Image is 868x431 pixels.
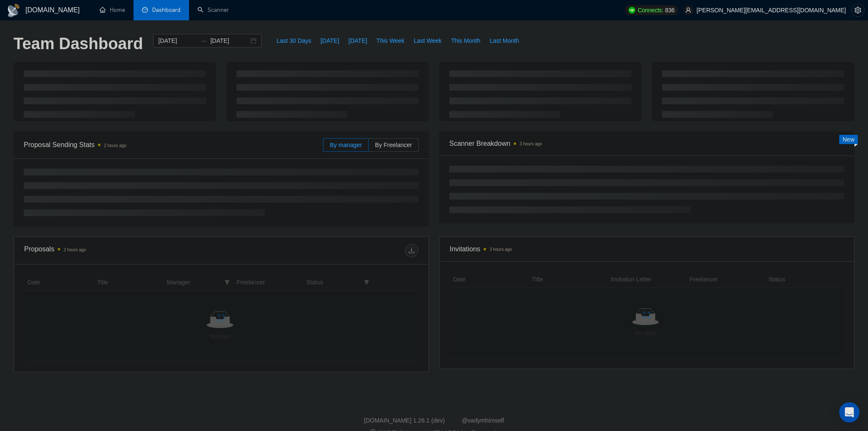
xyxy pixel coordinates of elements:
[450,244,844,254] span: Invitations
[449,138,844,149] span: Scanner Breakdown
[451,36,480,45] span: This Month
[210,36,249,45] input: End date
[490,36,519,45] span: Last Month
[490,247,512,252] time: 3 hours ago
[276,36,311,45] span: Last 30 Days
[198,6,229,14] a: searchScanner
[375,142,412,148] span: By Freelancer
[376,36,404,45] span: This Week
[104,143,126,148] time: 2 hours ago
[272,34,316,47] button: Last 30 Days
[485,34,523,47] button: Last Month
[409,34,446,47] button: Last Week
[462,417,504,424] a: @vadymhimself
[200,37,207,44] span: to
[851,3,865,17] button: setting
[24,139,323,150] span: Proposal Sending Stats
[665,6,674,15] span: 836
[839,402,860,423] div: Open Intercom Messenger
[843,136,854,143] span: New
[320,36,339,45] span: [DATE]
[100,6,125,14] a: homeHome
[851,7,865,14] a: setting
[64,247,86,252] time: 2 hours ago
[414,36,442,45] span: Last Week
[364,417,445,424] a: [DOMAIN_NAME] 1.26.1 (dev)
[446,34,485,47] button: This Month
[330,142,362,148] span: By manager
[14,34,143,54] h1: Team Dashboard
[348,36,367,45] span: [DATE]
[344,34,372,47] button: [DATE]
[520,142,542,146] time: 3 hours ago
[142,7,148,13] span: dashboard
[629,7,635,14] img: upwork-logo.png
[152,6,181,14] span: Dashboard
[638,6,663,15] span: Connects:
[685,7,691,13] span: user
[158,36,197,45] input: Start date
[200,37,207,44] span: swap-right
[851,7,864,14] span: setting
[316,34,344,47] button: [DATE]
[372,34,409,47] button: This Week
[7,4,20,17] img: logo
[24,244,221,257] div: Proposals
